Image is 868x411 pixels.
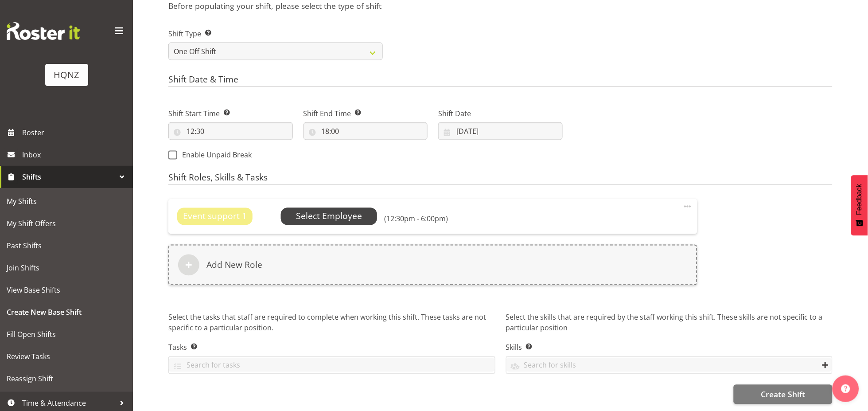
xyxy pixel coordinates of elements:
img: help-xxl-2.png [841,384,850,393]
label: Shift End Time [304,108,428,119]
span: My Shift Offers [7,217,126,230]
a: Past Shifts [2,235,131,257]
a: Reassign Shift [2,368,131,390]
h4: Shift Roles, Skills & Tasks [168,173,833,185]
img: Rosterit website logo [7,22,80,40]
a: Fill Open Shifts [2,323,131,345]
span: Inbox [22,148,128,161]
a: Create New Base Shift [2,301,131,323]
label: Skills [506,342,833,353]
span: Event support 1 [183,210,247,223]
p: Before populating your shift, please select the type of shift [168,1,833,11]
span: Enable Unpaid Break [177,151,252,160]
h4: Shift Date & Time [168,74,833,87]
a: View Base Shifts [2,279,131,301]
button: Feedback - Show survey [851,175,868,235]
p: Select the skills that are required by the staff working this shift. These skills are not specifi... [506,312,833,335]
p: Select the tasks that staff are required to complete when working this shift. These tasks are not... [168,312,495,335]
a: My Shift Offers [2,212,131,235]
span: Create New Base Shift [7,305,126,319]
span: Shifts [22,170,115,184]
button: Create Shift [734,385,833,404]
div: HQNZ [54,68,79,82]
a: My Shifts [2,190,131,212]
a: Review Tasks [2,345,131,368]
input: Click to select... [304,122,428,140]
span: Create Shift [761,389,805,400]
span: Time & Attendance [22,396,115,410]
input: Click to select... [168,122,293,140]
span: Reassign Shift [7,372,126,385]
label: Tasks [168,342,495,353]
label: Shift Date [438,108,563,119]
input: Search for skills [506,358,833,372]
span: My Shifts [7,195,126,208]
span: Select Employee [296,210,362,223]
input: Search for tasks [169,358,495,372]
h6: Add New Role [206,260,262,270]
h6: (12:30pm - 6:00pm) [384,215,448,223]
a: Join Shifts [2,257,131,279]
span: View Base Shifts [7,283,126,297]
span: Fill Open Shifts [7,328,126,341]
label: Shift Type [168,28,383,39]
span: Past Shifts [7,239,126,252]
label: Shift Start Time [168,108,293,119]
span: Feedback [856,184,864,215]
span: Join Shifts [7,261,126,274]
span: Review Tasks [7,350,126,363]
input: Click to select... [438,122,563,140]
span: Roster [22,126,128,139]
